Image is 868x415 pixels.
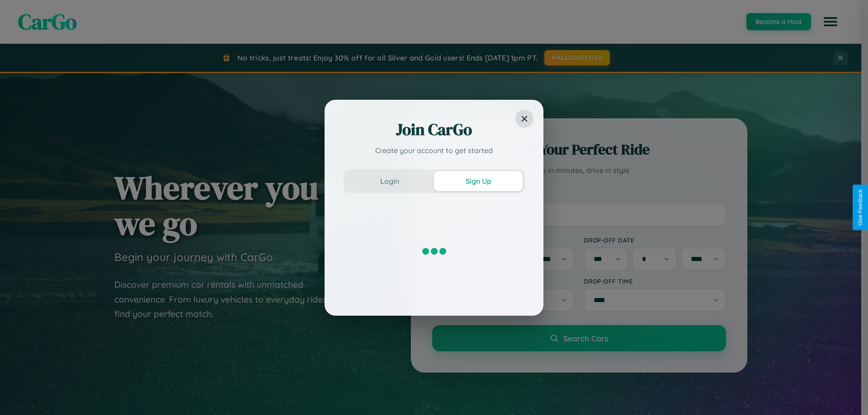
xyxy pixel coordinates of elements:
div: Give Feedback [857,189,863,226]
h2: Join CarGo [344,119,524,140]
button: Login [345,171,434,191]
iframe: Intercom live chat [9,384,31,406]
p: Create your account to get started [344,145,524,156]
button: Sign Up [434,171,523,191]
